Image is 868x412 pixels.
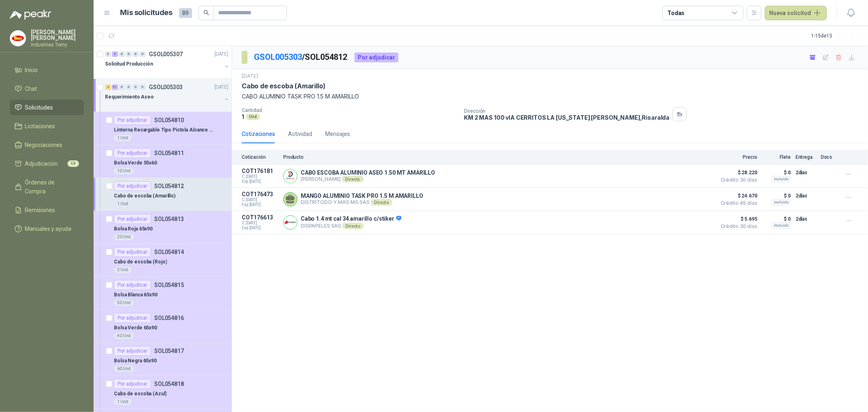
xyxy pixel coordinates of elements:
img: Logo peakr [10,10,51,20]
p: Cabo de escoba (Amarillo) [114,192,175,200]
div: Directo [342,176,363,182]
a: Por adjudicarSOL054814Cabo de escoba (Rojo)3 Und [94,244,232,277]
span: Crédito 45 días [717,201,757,206]
p: Cabo de escoba (Azul) [114,390,166,398]
p: SOL054816 [154,315,184,321]
div: 0 [126,51,132,57]
div: 3 [112,51,118,57]
p: Cantidad [242,107,457,113]
span: Exp: [DATE] [242,202,278,207]
span: Exp: [DATE] [242,226,278,230]
p: $ 0 [762,214,791,224]
a: Inicio [10,62,84,78]
div: Por adjudicar [114,214,151,224]
div: Incluido [772,176,791,182]
a: Manuales y ayuda [10,221,84,237]
a: Licitaciones [10,118,84,134]
p: COT176181 [242,168,278,174]
div: 0 [126,84,132,90]
div: 2 [105,84,111,90]
p: Docs [821,154,837,160]
span: Solicitudes [25,103,53,112]
div: Todas [667,9,684,18]
p: Bolsa Verde 55x60 [114,159,157,167]
div: 0 [140,51,146,57]
p: Dirección [464,108,669,114]
p: [DATE] [214,50,228,58]
p: COT176613 [242,214,278,221]
a: Por adjudicarSOL054815Bolsa Blanca 65x9050 Und [94,277,232,310]
p: 2 días [796,168,816,178]
span: Inicio [25,66,38,75]
div: Por adjudicar [114,247,151,257]
span: Adjudicación [25,159,58,168]
p: [DATE] [214,83,228,91]
div: Por adjudicar [114,148,151,158]
div: Mensajes [325,129,350,138]
p: SOL054815 [154,282,184,288]
a: 0 3 0 0 0 0 GSOL005307[DATE] Solicitud Producción [105,49,230,75]
p: Cabo de escoba (Amarillo) [242,82,326,90]
p: 1 [242,113,244,120]
div: Por adjudicar [114,115,151,125]
p: CABO ALUMINIO TASK PRO 1.5 M AMARILLO [242,92,858,101]
span: $ 28.220 [717,168,757,178]
span: C: [DATE] [242,174,278,179]
p: MANGO ALUMINIO TASK PRO 1.5 M AMARILLO [301,193,423,199]
span: Negociaciones [25,140,63,149]
p: Bolsa Negra 65x90 [114,357,157,365]
p: 2 días [796,191,816,201]
p: Solicitud Producción [105,60,153,68]
div: 0 [105,51,111,57]
div: 1 Und [114,201,131,207]
p: DISPAPELES SAS [301,223,401,229]
div: Por adjudicar [114,313,151,323]
span: Licitaciones [25,122,55,131]
p: Entrega [796,154,816,160]
p: Industrias Tomy [31,42,84,47]
div: 3 Und [114,267,131,273]
div: 0 [133,51,139,57]
img: Company Logo [284,216,297,229]
div: Und [246,114,260,120]
p: GSOL005303 [149,84,183,90]
a: Solicitudes [10,100,84,115]
div: 50 Und [114,300,134,306]
p: $ 0 [762,191,791,201]
h1: Mis solicitudes [120,7,173,19]
div: Incluido [772,222,791,229]
p: DISTRITODO Y MAS MG SAS [301,199,423,206]
a: 2 51 0 0 0 0 GSOL005303[DATE] Requerimiento Aseo [105,82,230,108]
div: Actividad [288,129,312,138]
div: Por adjudicar [114,181,151,191]
div: 60 Und [114,366,134,372]
p: Requerimiento Aseo [105,93,154,101]
p: CABO ESCOBA ALUMINIO ASEO 1.50 MT AMARILLO [301,169,435,176]
span: C: [DATE] [242,197,278,202]
p: COT176473 [242,191,278,197]
a: Por adjudicarSOL054817Bolsa Negra 65x9060 Und [94,343,232,376]
div: 20 Und [114,234,134,240]
div: Directo [342,223,364,229]
span: Crédito 30 días [717,178,757,182]
span: Exp: [DATE] [242,179,278,184]
span: Crédito 30 días [717,224,757,229]
a: Negociaciones [10,137,84,153]
span: Remisiones [25,206,55,215]
div: 0 [133,84,139,90]
div: 51 [112,84,118,90]
div: 1 - 15 de 15 [811,29,858,42]
span: Chat [25,84,37,93]
p: [DATE] [242,72,258,80]
div: Directo [371,199,392,206]
a: Órdenes de Compra [10,175,84,199]
div: 1 Und [114,399,131,405]
div: Incluido [772,199,791,206]
a: Por adjudicarSOL054816Bolsa Verde 65x9040 Und [94,310,232,343]
p: Cotización [242,154,278,160]
span: search [203,10,209,15]
p: GSOL005307 [149,51,183,57]
p: $ 0 [762,168,791,178]
p: SOL054813 [154,216,184,222]
p: Precio [717,154,757,160]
